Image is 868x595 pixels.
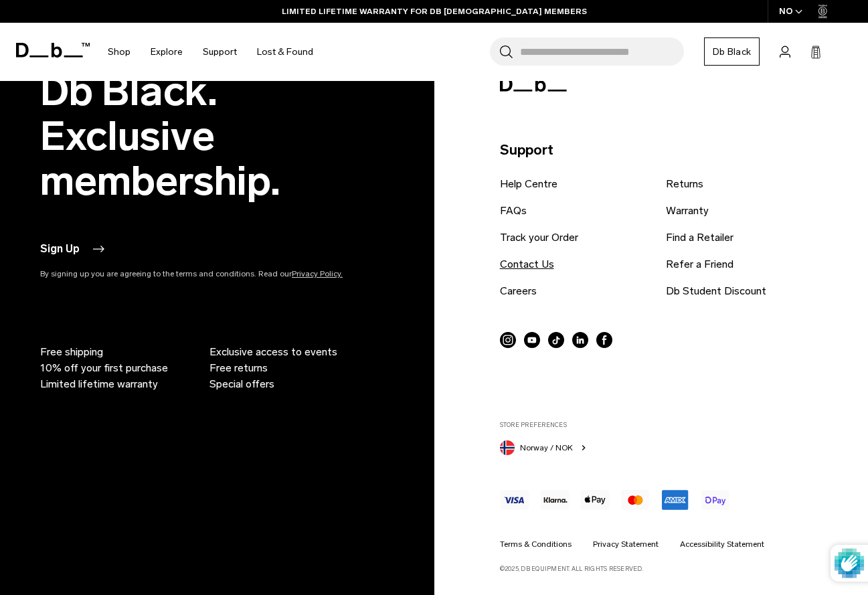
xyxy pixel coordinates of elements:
a: Lost & Found [257,28,313,76]
a: Find a Retailer [666,230,733,246]
span: Special offers [209,376,274,392]
a: Shop [108,28,131,76]
img: Norway [500,440,515,455]
span: Free shipping [40,344,103,360]
h2: Db Black. Exclusive membership. [40,69,368,203]
a: Returns [666,176,703,192]
a: Explore [151,28,183,76]
p: ©2025, Db Equipment. All rights reserved. [500,559,828,574]
a: Contact Us [500,256,554,272]
span: Exclusive access to events [209,344,337,360]
a: Db Black [704,37,760,66]
span: Limited lifetime warranty [40,376,158,392]
a: Help Centre [500,176,557,192]
a: Terms & Conditions [500,538,572,550]
a: Track your Order [500,230,578,246]
a: Warranty [666,203,709,219]
a: LIMITED LIFETIME WARRANTY FOR DB [DEMOGRAPHIC_DATA] MEMBERS [282,5,587,17]
a: Privacy Statement [593,538,659,550]
nav: Main Navigation [98,23,323,81]
p: By signing up you are agreeing to the terms and conditions. Read our [40,268,368,280]
a: Accessibility Statement [680,538,764,550]
button: Norway Norway / NOK [500,438,589,455]
a: Privacy Policy. [292,269,343,278]
a: Refer a Friend [666,256,733,272]
a: Db Student Discount [666,283,766,299]
a: FAQs [500,203,527,219]
p: Support [500,139,828,161]
span: Norway / NOK [520,442,573,454]
span: Free returns [209,360,268,376]
a: Support [203,28,237,76]
button: Sign Up [40,241,106,257]
a: Careers [500,283,537,299]
label: Store Preferences [500,420,828,430]
img: Protected by hCaptcha [835,545,864,582]
span: 10% off your first purchase [40,360,168,376]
